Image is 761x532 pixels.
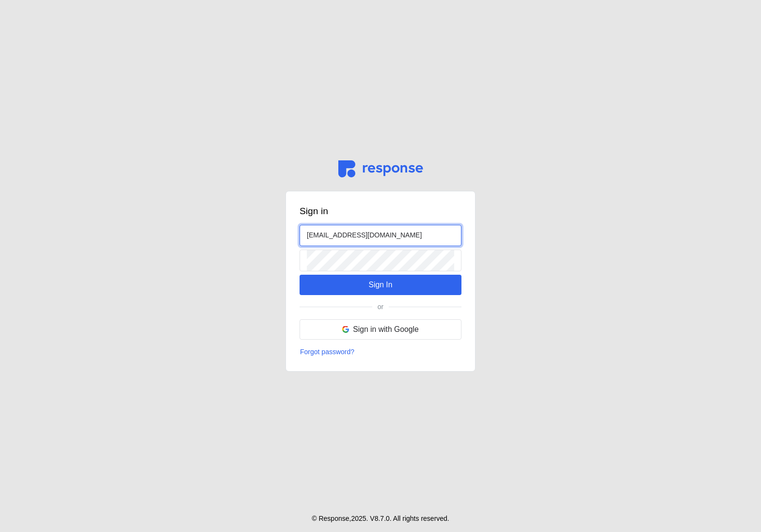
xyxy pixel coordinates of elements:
[338,160,423,177] img: svg%3e
[368,279,392,291] p: Sign In
[300,275,461,295] button: Sign In
[300,319,461,340] button: Sign in with Google
[342,326,349,333] img: svg%3e
[378,302,383,313] p: or
[353,323,419,335] p: Sign in with Google
[300,347,354,358] p: Forgot password?
[307,225,454,246] input: Email
[312,514,449,524] p: © Response, 2025 . V 8.7.0 . All rights reserved.
[300,346,355,358] button: Forgot password?
[300,205,461,218] h3: Sign in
